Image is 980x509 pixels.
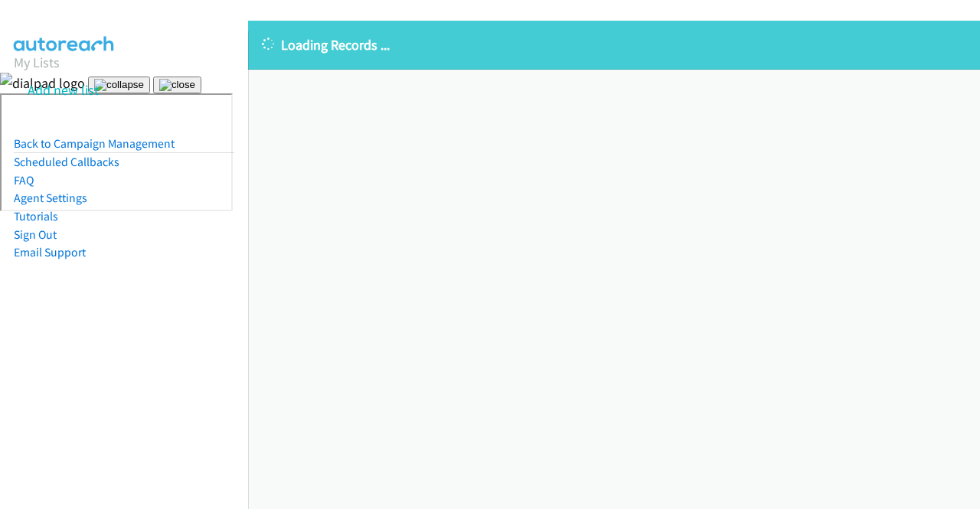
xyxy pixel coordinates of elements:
a: Scheduled Callbacks [14,155,119,169]
p: Loading Records ... [262,34,966,55]
a: Sign Out [14,227,57,242]
a: Back to Campaign Management [14,136,175,151]
a: My Lists [14,54,60,71]
a: Tutorials [14,209,58,224]
a: Agent Settings [14,191,87,205]
a: Add new list [28,81,99,99]
a: Email Support [14,245,86,259]
a: FAQ [14,173,34,188]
